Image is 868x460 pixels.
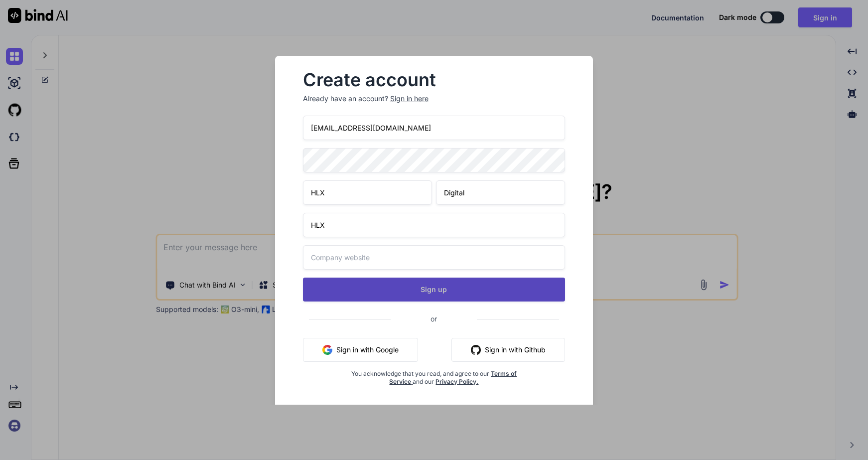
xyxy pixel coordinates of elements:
[389,370,517,385] a: Terms of Service
[303,338,418,362] button: Sign in with Google
[435,378,478,385] a: Privacy Policy.
[390,94,429,104] div: Sign in here
[322,345,332,355] img: google
[346,370,521,410] div: You acknowledge that you read, and agree to our and our
[303,278,566,302] button: Sign up
[303,116,566,140] input: Email
[471,345,481,355] img: github
[391,307,477,331] span: or
[303,72,566,88] h2: Create account
[303,180,432,205] input: First Name
[303,94,566,104] p: Already have an account?
[303,245,566,270] input: Company website
[303,213,566,237] input: Your company name
[436,180,565,205] input: Last Name
[451,338,565,362] button: Sign in with Github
